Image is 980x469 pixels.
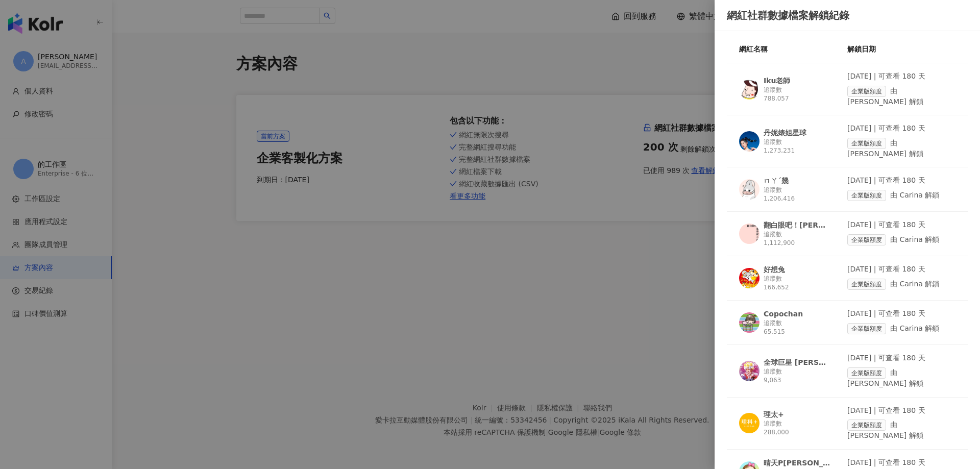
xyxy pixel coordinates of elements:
div: 由 Carina 解鎖 [847,234,955,245]
div: 由 [PERSON_NAME] 解鎖 [847,138,955,159]
div: [DATE] | 可查看 180 天 [847,220,955,230]
div: [DATE] | 可查看 180 天 [847,124,955,134]
span: 企業版額度 [847,323,886,334]
div: 晴天P[PERSON_NAME] [764,458,830,468]
div: [DATE] | 可查看 180 天 [847,71,955,82]
div: 追蹤數 9,063 [764,367,830,385]
div: 追蹤數 1,112,900 [764,230,830,248]
a: KOL Avatar好想兔追蹤數 166,652[DATE] | 可查看 180 天企業版額度由 Carina 解鎖 [727,264,968,301]
a: KOL Avatar丹妮婊姐星球追蹤數 1,273,231[DATE] | 可查看 180 天企業版額度由 [PERSON_NAME] 解鎖 [727,124,968,167]
div: 網紅社群數據檔案解鎖紀錄 [727,8,968,22]
img: KOL Avatar [739,312,759,333]
span: 企業版額度 [847,367,886,379]
div: [DATE] | 可查看 180 天 [847,406,955,416]
img: KOL Avatar [739,361,759,381]
div: Iku老師 [764,76,791,86]
div: 理太+ [764,409,784,419]
div: 解鎖日期 [847,43,955,55]
a: KOL Avatar理太+追蹤數 288,000[DATE] | 可查看 180 天企業版額度由 [PERSON_NAME] 解鎖 [727,406,968,450]
div: Copochan [764,309,803,319]
div: 翻白眼吧！[PERSON_NAME]小姐。 [764,220,830,230]
div: 網紅名稱 [739,43,847,55]
div: [DATE] | 可查看 180 天 [847,264,955,275]
img: KOL Avatar [739,268,759,288]
div: 丹妮婊姐星球 [764,128,806,138]
span: 企業版額度 [847,279,886,290]
div: 由 [PERSON_NAME] 解鎖 [847,367,955,389]
a: KOL AvatarIku老師追蹤數 788,057[DATE] | 可查看 180 天企業版額度由 [PERSON_NAME] 解鎖 [727,71,968,115]
div: 全球巨星 [PERSON_NAME] [764,357,830,367]
div: 追蹤數 288,000 [764,419,830,437]
div: 由 [PERSON_NAME] 解鎖 [847,419,955,441]
div: 由 [PERSON_NAME] 解鎖 [847,86,955,107]
div: 追蹤數 1,206,416 [764,186,830,203]
a: KOL Avatar翻白眼吧！[PERSON_NAME]小姐。追蹤數 1,112,900[DATE] | 可查看 180 天企業版額度由 Carina 解鎖 [727,220,968,256]
div: ㄇㄚˊ幾 [764,176,789,186]
div: [DATE] | 可查看 180 天 [847,353,955,363]
div: 追蹤數 65,515 [764,319,830,336]
div: [DATE] | 可查看 180 天 [847,176,955,186]
a: KOL Avatar全球巨星 [PERSON_NAME]追蹤數 9,063[DATE] | 可查看 180 天企業版額度由 [PERSON_NAME] 解鎖 [727,353,968,397]
img: KOL Avatar [739,179,759,200]
span: 企業版額度 [847,190,886,201]
div: 好想兔 [764,264,785,275]
a: KOL Avatarㄇㄚˊ幾追蹤數 1,206,416[DATE] | 可查看 180 天企業版額度由 Carina 解鎖 [727,176,968,212]
div: [DATE] | 可查看 180 天 [847,309,955,319]
span: 企業版額度 [847,138,886,149]
div: 追蹤數 166,652 [764,275,830,292]
span: 企業版額度 [847,234,886,245]
div: 追蹤數 788,057 [764,86,830,103]
div: 追蹤數 1,273,231 [764,138,830,155]
a: KOL AvatarCopochan追蹤數 65,515[DATE] | 可查看 180 天企業版額度由 Carina 解鎖 [727,309,968,345]
div: 由 Carina 解鎖 [847,190,955,201]
div: 由 Carina 解鎖 [847,279,955,290]
img: KOL Avatar [739,79,759,100]
img: KOL Avatar [739,131,759,152]
span: 企業版額度 [847,86,886,97]
span: 企業版額度 [847,419,886,431]
img: KOL Avatar [739,413,759,433]
img: KOL Avatar [739,224,759,244]
div: 由 Carina 解鎖 [847,323,955,334]
div: [DATE] | 可查看 180 天 [847,458,955,468]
